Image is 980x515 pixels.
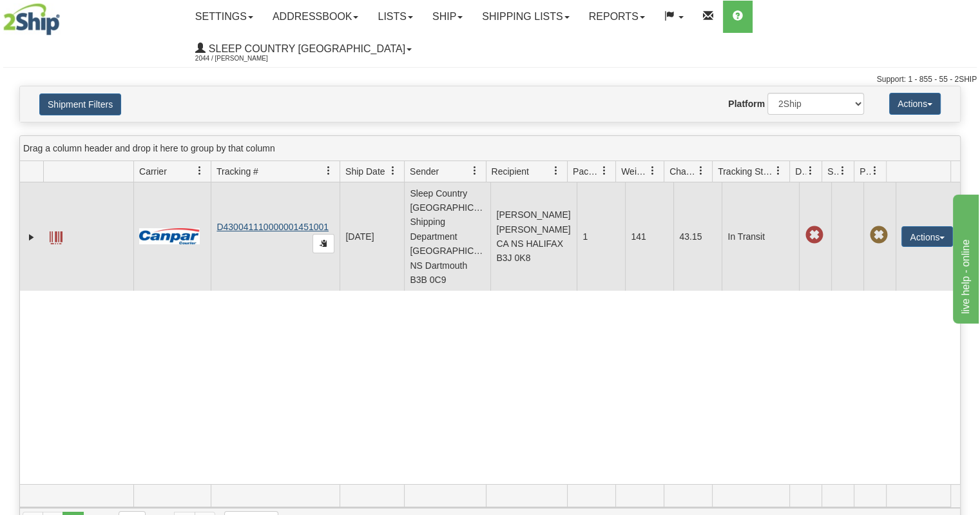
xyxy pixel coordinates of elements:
a: Carrier filter column settings [189,160,211,182]
a: Sender filter column settings [464,160,486,182]
img: logo2044.jpg [3,3,60,35]
a: Packages filter column settings [593,160,615,182]
button: Actions [901,226,953,247]
span: Delivery Status [795,165,806,178]
a: Pickup Status filter column settings [864,160,886,182]
span: Tracking Status [718,165,774,178]
td: 1 [577,182,625,291]
a: Sleep Country [GEOGRAPHIC_DATA] 2044 / [PERSON_NAME] [186,33,421,65]
span: Recipient [492,165,529,178]
a: Ship [423,1,472,33]
td: Sleep Country [GEOGRAPHIC_DATA] Shipping Department [GEOGRAPHIC_DATA] NS Dartmouth B3B 0C9 [404,182,490,291]
td: [DATE] [340,182,404,291]
a: Recipient filter column settings [545,160,567,182]
a: Addressbook [263,1,369,33]
a: Shipment Issues filter column settings [832,160,854,182]
span: Tracking # [216,165,258,178]
a: Lists [368,1,422,33]
span: Packages [573,165,600,178]
td: 43.15 [673,182,722,291]
span: Pickup Status [860,165,870,178]
div: live help - online [10,8,119,23]
a: Shipping lists [472,1,579,33]
a: Delivery Status filter column settings [800,160,821,182]
span: Pickup Not Assigned [869,226,887,244]
a: Reports [579,1,655,33]
iframe: chat widget [950,191,979,323]
button: Shipment Filters [39,93,121,115]
span: 2044 / [PERSON_NAME] [195,52,292,65]
div: Support: 1 - 855 - 55 - 2SHIP [3,74,977,85]
a: Weight filter column settings [642,160,664,182]
img: 14 - Canpar [139,228,200,244]
div: grid grouping header [20,136,960,161]
a: Ship Date filter column settings [382,160,404,182]
span: Charge [669,165,697,178]
button: Actions [889,93,941,115]
button: Copy to clipboard [312,234,334,253]
a: Tracking Status filter column settings [767,160,789,182]
span: Ship Date [345,165,385,178]
td: 141 [625,182,673,291]
td: In Transit [722,182,799,291]
a: Settings [186,1,263,33]
a: Label [50,226,62,246]
label: Platform [728,97,765,110]
a: Tracking # filter column settings [318,160,340,182]
span: Shipment Issues [827,165,838,178]
td: [PERSON_NAME] [PERSON_NAME] CA NS HALIFAX B3J 0K8 [490,182,577,291]
span: Sleep Country [GEOGRAPHIC_DATA] [206,43,405,54]
a: Charge filter column settings [690,160,712,182]
span: Weight [621,165,648,178]
span: Late [805,226,823,244]
span: Carrier [139,165,167,178]
a: Expand [25,231,38,244]
span: Sender [410,165,439,178]
a: D430041110000001451001 [216,222,329,232]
